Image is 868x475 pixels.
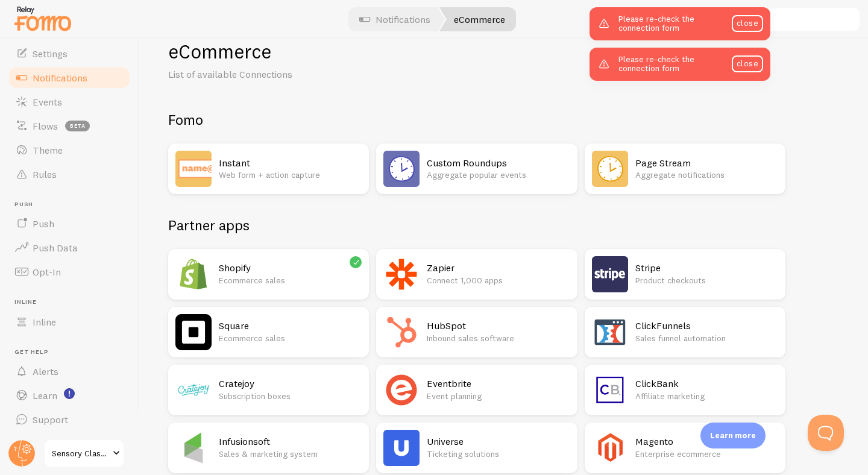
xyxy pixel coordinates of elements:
[168,216,785,234] h2: Partner apps
[732,15,763,32] a: close
[219,319,362,332] h2: Square
[7,212,131,236] a: Push
[33,389,57,401] span: Learn
[732,55,763,72] a: close
[592,430,628,466] img: Magento
[590,48,770,81] div: Please re-check the connection form
[219,332,362,344] p: Ecommerce sales
[33,218,54,230] span: Push
[427,390,570,402] p: Event planning
[427,435,570,448] h2: Universe
[383,256,420,292] img: Zapier
[14,348,131,356] span: Get Help
[175,372,212,408] img: Cratejoy
[14,201,131,209] span: Push
[710,430,756,441] p: Learn more
[33,316,56,328] span: Inline
[7,138,131,162] a: Theme
[7,236,131,260] a: Push Data
[7,260,131,284] a: Opt-In
[592,256,628,292] img: Stripe
[33,144,63,156] span: Theme
[33,365,58,377] span: Alerts
[383,372,420,408] img: Eventbrite
[33,96,62,108] span: Events
[33,168,57,180] span: Rules
[700,423,766,448] div: Learn more
[7,162,131,186] a: Rules
[427,377,570,390] h2: Eventbrite
[219,448,362,460] p: Sales & marketing system
[7,407,131,432] a: Support
[219,157,362,169] h2: Instant
[592,372,628,408] img: ClickBank
[33,414,68,426] span: Support
[7,90,131,114] a: Events
[14,298,131,306] span: Inline
[64,388,75,399] svg: <p>Watch New Feature Tutorials!</p>
[635,390,778,402] p: Affiliate marketing
[168,110,785,129] h2: Fomo
[219,377,362,390] h2: Cratejoy
[175,256,212,292] img: Shopify
[219,435,362,448] h2: Infusionsoft
[7,310,131,334] a: Inline
[635,157,778,169] h2: Page Stream
[175,430,212,466] img: Infusionsoft
[590,7,770,40] div: Please re-check the connection form
[168,68,458,81] p: List of available Connections
[219,390,362,402] p: Subscription boxes
[175,151,212,187] img: Instant
[635,169,778,181] p: Aggregate notifications
[7,42,131,66] a: Settings
[635,262,778,274] h2: Stripe
[219,274,362,286] p: Ecommerce sales
[7,114,131,138] a: Flows beta
[52,446,109,461] span: Sensory Classroom
[427,274,570,286] p: Connect 1,000 apps
[33,242,78,254] span: Push Data
[427,448,570,460] p: Ticketing solutions
[635,377,778,390] h2: ClickBank
[592,314,628,350] img: ClickFunnels
[33,266,61,278] span: Opt-In
[383,314,420,350] img: HubSpot
[219,262,362,274] h2: Shopify
[33,72,87,84] span: Notifications
[427,157,570,169] h2: Custom Roundups
[383,151,420,187] img: Custom Roundups
[7,383,131,407] a: Learn
[427,169,570,181] p: Aggregate popular events
[427,332,570,344] p: Inbound sales software
[635,435,778,448] h2: Magento
[33,48,68,60] span: Settings
[635,274,778,286] p: Product checkouts
[43,439,125,468] a: Sensory Classroom
[427,319,570,332] h2: HubSpot
[635,319,778,332] h2: ClickFunnels
[7,66,131,90] a: Notifications
[808,415,844,451] iframe: Help Scout Beacon - Open
[168,39,839,64] h1: eCommerce
[383,430,420,466] img: Universe
[219,169,362,181] p: Web form + action capture
[33,120,58,132] span: Flows
[13,3,73,34] img: fomo-relay-logo-orange.svg
[592,151,628,187] img: Page Stream
[65,121,90,131] span: beta
[7,359,131,383] a: Alerts
[635,448,778,460] p: Enterprise ecommerce
[635,332,778,344] p: Sales funnel automation
[427,262,570,274] h2: Zapier
[175,314,212,350] img: Square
